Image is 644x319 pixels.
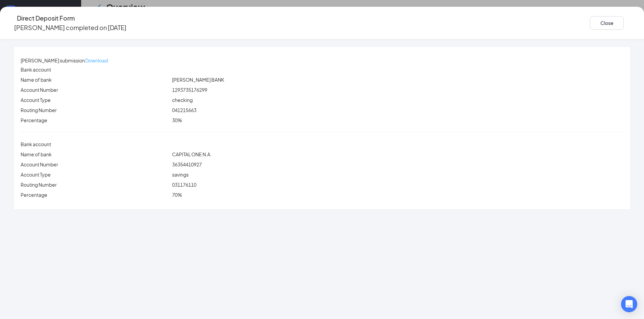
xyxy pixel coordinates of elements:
[21,106,169,114] p: Routing Number
[172,107,196,113] span: 041215663
[172,117,182,123] span: 30%
[21,66,169,73] p: Bank account
[172,192,182,198] span: 70%
[21,151,169,158] p: Name of bank
[172,97,193,103] span: checking
[21,171,169,178] p: Account Type
[85,55,108,66] button: Download
[85,57,108,64] p: Download
[172,151,212,157] span: CAPITAL ONE N.A.
[621,296,637,312] div: Open Intercom Messenger
[14,23,126,32] p: [PERSON_NAME] completed on [DATE]
[17,14,75,23] h4: Direct Deposit Form
[21,140,169,148] p: Bank account
[21,57,85,63] span: [PERSON_NAME] submission
[21,96,169,104] p: Account Type
[21,76,169,83] p: Name of bank
[21,181,169,188] p: Routing Number
[172,182,196,188] span: 031176110
[172,171,189,178] span: savings
[590,16,624,30] button: Close
[172,87,207,93] span: 1293735176299
[21,86,169,94] p: Account Number
[21,161,169,168] p: Account Number
[21,191,169,198] p: Percentage
[172,161,202,167] span: 36354410927
[21,116,169,124] p: Percentage
[172,77,224,83] span: [PERSON_NAME] BANK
